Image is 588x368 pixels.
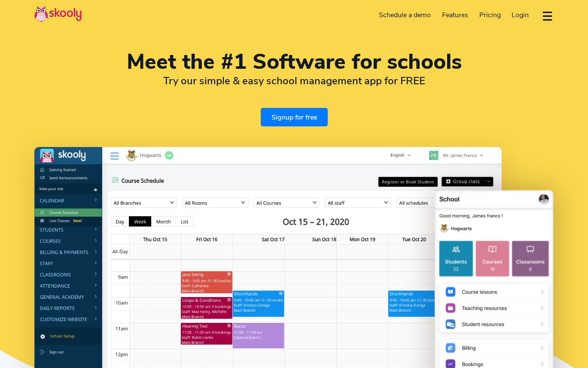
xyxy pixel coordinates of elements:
a: Pricing [474,8,506,22]
a: Login [506,8,534,22]
span: Pricing [479,10,501,20]
button: dropdown menu [541,6,554,26]
img: Skooly [34,6,82,22]
h2: Try our simple & easy school management app for FREE [34,74,554,87]
h1: Meet the #1 Software for schools [34,52,554,72]
span: Login [512,10,529,20]
a: Schedule a demo [374,8,437,22]
a: Features [436,8,474,22]
a: Signup for free [261,108,328,126]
